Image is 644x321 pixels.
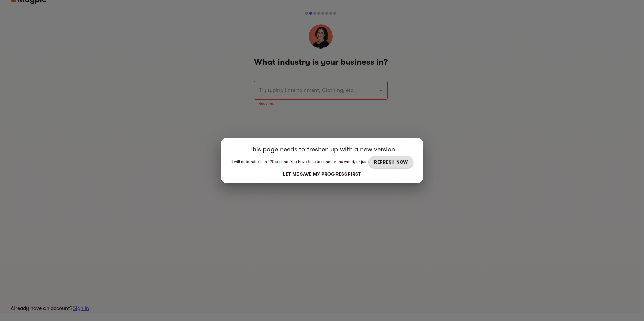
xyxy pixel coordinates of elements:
span: LET ME SAVE MY PROGRESS FIRST [283,170,361,178]
span: It will auto refresh in 120 second. You have time to conquer the world, or just: [231,159,369,164]
button: REFRESH NOW [369,156,413,168]
h6: This page needs to freshen up with a new version [229,145,415,154]
button: LET ME SAVE MY PROGRESS FIRST [280,168,363,180]
span: REFRESH NOW [374,158,408,166]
